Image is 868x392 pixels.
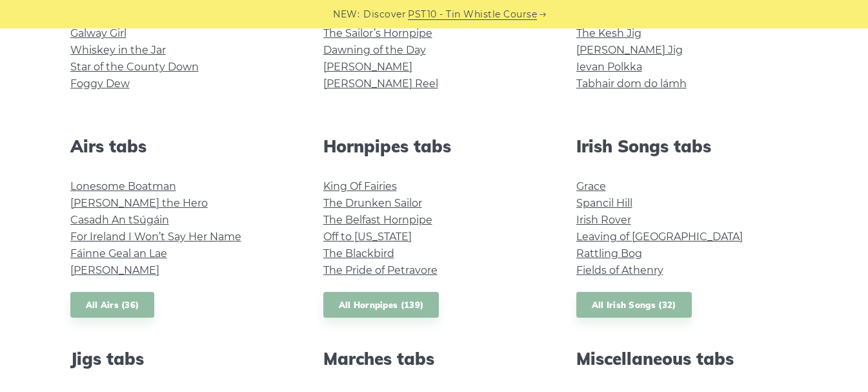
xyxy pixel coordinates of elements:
a: PST10 - Tin Whistle Course [408,7,537,22]
a: Grace [576,180,606,192]
span: Discover [363,7,406,22]
a: Fields of Athenry [576,264,663,276]
h2: Miscellaneous tabs [576,349,798,369]
a: The Pride of Petravore [323,264,438,276]
a: The Blackbird [323,247,394,260]
h2: Jigs tabs [70,349,292,369]
a: Rattling Bog [576,247,642,260]
h2: Hornpipes tabs [323,136,545,156]
a: All Hornpipes (139) [323,292,439,318]
a: [PERSON_NAME] Reel [323,77,438,90]
a: Casadh An tSúgáin [70,214,169,226]
a: Star of the County Down [70,61,199,73]
a: Irish Rover [576,214,631,226]
a: Spancil Hill [576,197,632,209]
a: [PERSON_NAME] the Hero [70,197,208,209]
a: Tabhair dom do lámh [576,77,687,90]
a: Foggy Dew [70,77,130,90]
a: [PERSON_NAME] Jig [576,44,683,56]
a: The Kesh Jig [576,27,641,39]
a: [PERSON_NAME] [323,61,412,73]
a: King Of Fairies [323,180,397,192]
h2: Airs tabs [70,136,292,156]
a: All Airs (36) [70,292,155,318]
a: The Belfast Hornpipe [323,214,432,226]
a: Dawning of the Day [323,44,426,56]
a: The Drunken Sailor [323,197,422,209]
a: All Irish Songs (32) [576,292,692,318]
a: Leaving of [GEOGRAPHIC_DATA] [576,231,743,243]
a: Lonesome Boatman [70,180,176,192]
h2: Irish Songs tabs [576,136,798,156]
a: [PERSON_NAME] [70,264,159,276]
a: Galway Girl [70,27,126,39]
a: Ievan Polkka [576,61,642,73]
a: Whiskey in the Jar [70,44,166,56]
span: NEW: [333,7,359,22]
a: The Sailor’s Hornpipe [323,27,432,39]
a: Fáinne Geal an Lae [70,247,167,260]
a: Off to [US_STATE] [323,231,412,243]
h2: Marches tabs [323,349,545,369]
a: For Ireland I Won’t Say Her Name [70,231,241,243]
